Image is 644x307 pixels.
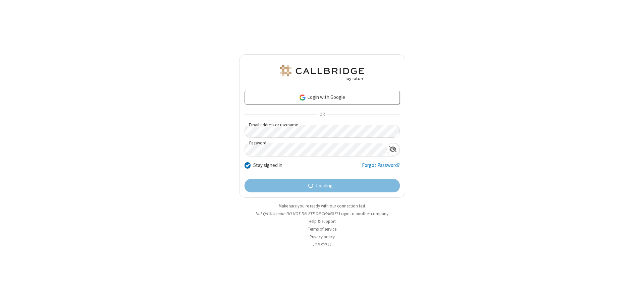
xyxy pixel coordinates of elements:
li: v2.6.350.11 [239,241,405,248]
li: Not QA Selenium DO NOT DELETE OR CHANGE? [239,210,405,217]
a: Login with Google [245,91,400,104]
div: Show password [386,143,399,156]
img: QA Selenium DO NOT DELETE OR CHANGE [278,65,366,81]
a: Make sure you're ready with our connection test [279,203,365,209]
button: Loading... [245,179,400,192]
span: Loading... [316,182,336,190]
button: Login to another company [339,210,388,217]
a: Forgot Password? [362,162,400,174]
a: Terms of service [308,226,336,232]
img: google-icon.png [299,94,306,101]
a: Privacy policy [310,234,335,240]
input: Password [245,143,386,156]
a: Help & support [309,219,336,224]
input: Email address or username [245,125,400,138]
span: OR [317,110,327,119]
label: Stay signed in [253,162,282,169]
